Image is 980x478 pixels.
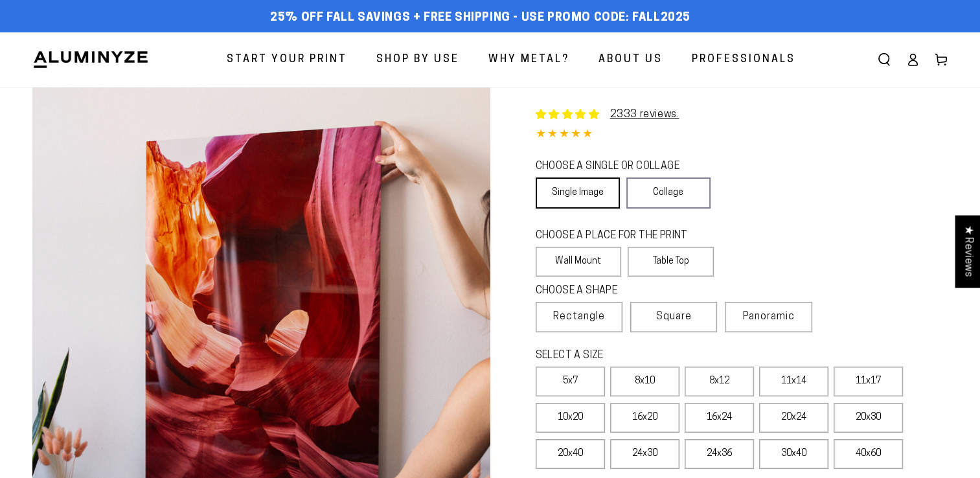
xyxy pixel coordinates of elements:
[759,439,828,469] label: 30x40
[536,126,948,144] div: 4.85 out of 5.0 stars
[626,177,711,209] a: Collage
[536,348,778,363] legend: SELECT A SIZE
[743,312,795,322] span: Panoramic
[682,43,805,77] a: Professionals
[955,215,980,287] div: Click to open Judge.me floating reviews tab
[610,367,679,396] label: 8x10
[610,439,679,469] label: 24x30
[536,159,699,174] legend: CHOOSE A SINGLE OR COLLAGE
[367,43,469,77] a: Shop By Use
[553,309,605,324] span: Rectangle
[536,229,702,244] legend: CHOOSE A PLACE FOR THE PRINT
[536,403,605,433] label: 10x20
[759,367,828,396] label: 11x14
[270,11,690,25] span: 25% off FALL Savings + Free Shipping - Use Promo Code: FALL2025
[685,439,754,469] label: 24x36
[834,439,903,469] label: 40x60
[488,51,569,69] span: Why Metal?
[376,51,459,69] span: Shop By Use
[217,43,357,77] a: Start Your Print
[536,367,605,396] label: 5x7
[479,43,579,77] a: Why Metal?
[598,51,663,69] span: About Us
[610,109,679,120] a: 2333 reviews.
[834,367,903,396] label: 11x17
[870,45,898,74] summary: Search our site
[32,50,149,69] img: Aluminyze
[685,367,754,396] label: 8x12
[692,51,795,69] span: Professionals
[536,177,620,209] a: Single Image
[834,403,903,433] label: 20x30
[610,403,679,433] label: 16x20
[536,247,622,277] label: Wall Mount
[589,43,672,77] a: About Us
[759,403,828,433] label: 20x24
[536,439,605,469] label: 20x40
[628,247,714,277] label: Table Top
[536,284,704,299] legend: CHOOSE A SHAPE
[685,403,754,433] label: 16x24
[227,51,347,69] span: Start Your Print
[656,309,692,324] span: Square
